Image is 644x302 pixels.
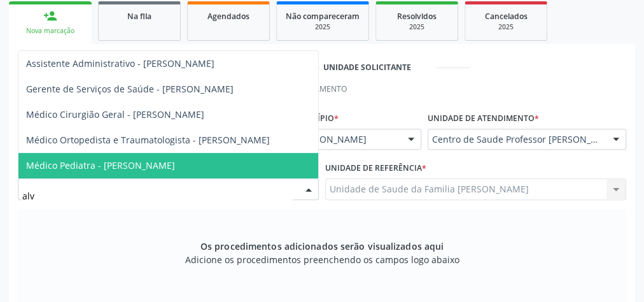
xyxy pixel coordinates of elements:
[286,11,360,22] span: Não compareceram
[397,11,437,22] span: Resolvidos
[323,62,411,73] div: Unidade solicitante
[474,22,538,32] div: 2025
[325,159,426,178] label: Unidade de referência
[200,240,444,253] span: Os procedimentos adicionados serão visualizados aqui
[485,11,528,22] span: Cancelados
[207,11,249,22] span: Agendados
[18,26,83,36] div: Nova marcação
[432,133,600,146] span: Centro de Saude Professor [PERSON_NAME][GEOGRAPHIC_DATA]
[385,22,449,32] div: 2025
[26,83,234,95] span: Gerente de Serviços de Saúde - [PERSON_NAME]
[295,133,395,146] span: [PERSON_NAME]
[428,109,539,129] label: Unidade de atendimento
[26,57,214,69] span: Assistente Administrativo - [PERSON_NAME]
[26,134,270,146] span: Médico Ortopedista e Traumatologista - [PERSON_NAME]
[127,11,151,22] span: Na fila
[26,159,175,171] span: Médico Pediatra - [PERSON_NAME]
[286,22,360,32] div: 2025
[43,9,57,23] div: person_add
[22,183,293,208] input: Profissional solicitante
[185,253,459,266] span: Adicione os procedimentos preenchendo os campos logo abaixo
[26,108,204,120] span: Médico Cirurgião Geral - [PERSON_NAME]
